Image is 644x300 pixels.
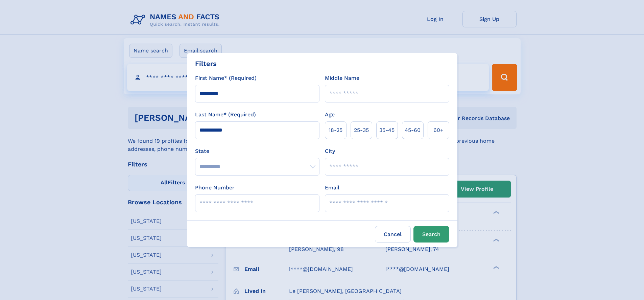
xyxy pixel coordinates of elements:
span: 60+ [433,126,444,134]
label: State [195,147,319,155]
span: 18‑25 [329,126,342,134]
span: 35‑45 [379,126,395,134]
label: Last Name* (Required) [195,111,256,119]
label: City [325,147,335,155]
span: 45‑60 [405,126,421,134]
label: Phone Number [195,184,235,192]
button: Search [413,226,449,243]
label: Age [325,111,335,119]
label: Middle Name [325,74,359,82]
div: Filters [195,59,217,69]
span: 25‑35 [354,126,369,134]
label: Cancel [375,226,411,243]
label: Email [325,184,339,192]
label: First Name* (Required) [195,74,257,82]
